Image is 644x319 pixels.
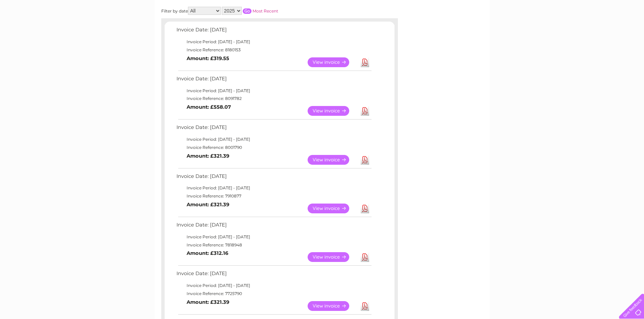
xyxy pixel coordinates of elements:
[253,8,278,14] a: Most Recent
[175,95,373,103] td: Invoice Reference: 8091782
[561,29,581,34] a: Telecoms
[308,106,357,116] a: View
[361,57,369,67] a: Download
[175,143,373,152] td: Invoice Reference: 8001790
[585,29,595,34] a: Blog
[187,250,228,256] b: Amount: £312.16
[622,29,638,34] a: Log out
[161,7,339,15] div: Filter by date
[175,290,373,298] td: Invoice Reference: 7725790
[361,252,369,262] a: Download
[361,301,369,311] a: Download
[23,18,57,38] img: logo.png
[308,301,357,311] a: View
[175,241,373,249] td: Invoice Reference: 7818948
[187,55,229,61] b: Amount: £319.55
[175,38,373,46] td: Invoice Period: [DATE] - [DATE]
[187,153,229,159] b: Amount: £321.39
[175,233,373,241] td: Invoice Period: [DATE] - [DATE]
[175,123,373,135] td: Invoice Date: [DATE]
[361,155,369,165] a: Download
[308,204,357,213] a: View
[175,269,373,282] td: Invoice Date: [DATE]
[517,3,563,12] a: 0333 014 3131
[187,202,229,208] b: Amount: £321.39
[175,46,373,54] td: Invoice Reference: 8180153
[175,74,373,87] td: Invoice Date: [DATE]
[361,204,369,213] a: Download
[163,4,482,33] div: Clear Business is a trading name of Verastar Limited (registered in [GEOGRAPHIC_DATA] No. 3667643...
[175,220,373,233] td: Invoice Date: [DATE]
[542,29,557,34] a: Energy
[308,57,357,67] a: View
[175,184,373,192] td: Invoice Period: [DATE] - [DATE]
[308,155,357,165] a: View
[175,192,373,200] td: Invoice Reference: 7910877
[599,29,616,34] a: Contact
[175,87,373,95] td: Invoice Period: [DATE] - [DATE]
[175,282,373,290] td: Invoice Period: [DATE] - [DATE]
[175,135,373,143] td: Invoice Period: [DATE] - [DATE]
[175,25,373,38] td: Invoice Date: [DATE]
[175,172,373,184] td: Invoice Date: [DATE]
[187,299,229,305] b: Amount: £321.39
[525,29,538,34] a: Water
[187,104,231,110] b: Amount: £558.07
[361,106,369,116] a: Download
[308,252,357,262] a: View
